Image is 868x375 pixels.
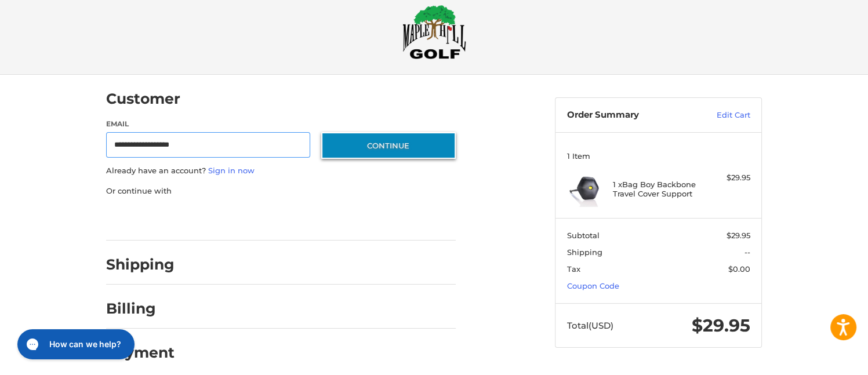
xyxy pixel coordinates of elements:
[744,247,750,257] span: --
[106,185,456,197] p: Or continue with
[704,172,750,184] div: $29.95
[567,231,600,240] span: Subtotal
[106,165,456,177] p: Already have an account?
[402,5,466,59] img: Maple Hill Golf
[727,231,750,240] span: $29.95
[728,264,750,274] span: $0.00
[692,315,750,336] span: $29.95
[106,119,310,129] label: Email
[201,208,288,229] iframe: PayPal-paylater
[567,110,692,121] h3: Order Summary
[567,264,580,274] span: Tax
[106,344,175,362] h2: Payment
[12,325,137,363] iframe: Gorgias live chat messenger
[567,151,750,161] h3: 1 Item
[772,344,868,375] iframe: Google Customer Reviews
[613,180,702,199] h4: 1 x Bag Boy Backbone Travel Cover Support
[692,110,750,121] a: Edit Cart
[103,208,190,229] iframe: PayPal-paypal
[321,132,456,159] button: Continue
[567,320,613,331] span: Total (USD)
[299,208,386,229] iframe: PayPal-venmo
[567,281,619,290] a: Coupon Code
[106,90,180,108] h2: Customer
[106,300,174,318] h2: Billing
[208,166,255,175] a: Sign in now
[567,247,602,257] span: Shipping
[106,256,175,274] h2: Shipping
